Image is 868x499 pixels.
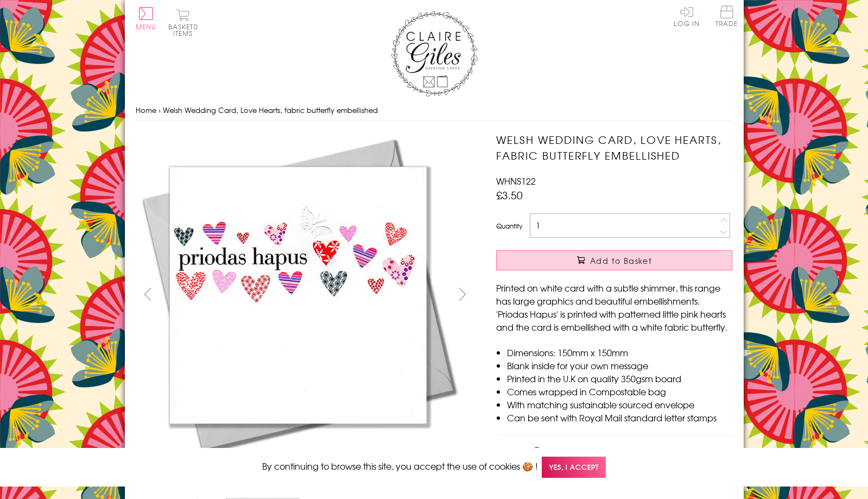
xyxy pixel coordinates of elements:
h1: Welsh Wedding Card, Love Hearts, fabric butterfly embellished [496,132,732,163]
button: prev [136,282,160,306]
li: Comes wrapped in Compostable bag [507,385,732,398]
a: Log In [674,5,700,27]
a: Home [136,105,156,115]
span: Add to Basket [590,255,652,266]
li: Printed in the U.K on quality 350gsm board [507,372,732,385]
img: Claire Giles Greetings Cards [391,11,478,97]
span: Menu [136,22,157,31]
li: With matching sustainable sourced envelope [507,398,732,411]
li: Blank inside for your own message [507,359,732,372]
span: › [159,105,161,115]
a: Trade [715,5,738,29]
nav: breadcrumbs [136,99,733,122]
span: Yes, I accept [542,457,606,478]
label: Quantity [496,221,522,231]
li: Can be sent with Royal Mail standard letter stamps [507,411,732,424]
button: Basket0 items [168,9,198,36]
li: Dimensions: 150mm x 150mm [507,346,732,359]
span: Trade [715,5,738,27]
button: Add to Basket [496,250,732,270]
span: WHNS122 [496,174,536,187]
button: Menu [136,7,157,30]
span: 0 items [173,22,198,38]
button: next [450,282,474,306]
p: Printed on white card with a subtle shimmer, this range has large graphics and beautiful embellis... [496,281,732,333]
span: £3.50 [496,187,523,203]
img: Welsh Wedding Card, Love Hearts, fabric butterfly embellished [136,132,461,458]
span: Welsh Wedding Card, Love Hearts, fabric butterfly embellished [163,105,378,115]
